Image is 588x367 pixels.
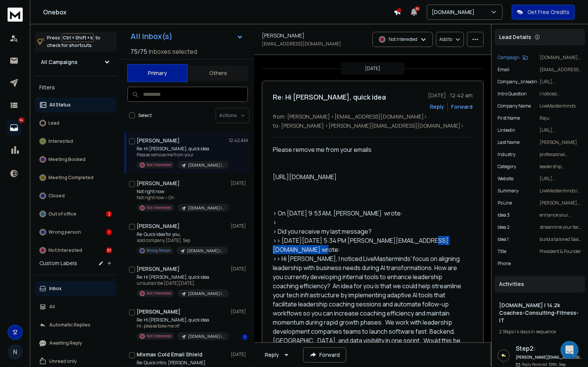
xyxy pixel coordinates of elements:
[498,151,515,158] p: industry
[35,97,117,112] button: All Status
[49,304,55,310] p: All
[137,195,227,201] p: Not right now > On
[131,33,173,40] h1: All Inbox(s)
[265,351,279,359] div: Reply
[8,344,23,359] button: N
[415,6,420,11] span: 50
[540,176,582,182] p: [URL][DOMAIN_NAME]
[499,329,580,335] div: |
[48,156,86,162] p: Meeting Booked
[273,92,386,102] h1: Re: Hi [PERSON_NAME], quick idea
[35,116,117,131] button: Lead
[303,347,346,362] button: Forward
[137,137,180,144] h1: [PERSON_NAME]
[188,205,224,211] p: [DOMAIN_NAME] | 14.2k Coaches-Consulting-Fitness-IT
[498,91,527,97] p: Intro Question
[188,65,248,81] button: Others
[41,58,78,66] h1: All Campaigns
[540,127,582,133] p: [URL][DOMAIN_NAME]
[498,164,516,170] p: Category
[540,139,582,145] p: [PERSON_NAME]
[137,146,227,152] p: Re: Hi [PERSON_NAME], quick idea
[242,334,248,340] div: 1
[430,103,444,111] button: Reply
[19,117,25,123] p: 84
[231,266,248,272] p: [DATE]
[188,334,224,339] p: [DOMAIN_NAME] | 14.2k Coaches-Consulting-Fitness-IT
[540,200,582,206] p: [PERSON_NAME], would you be the best person to speak to about building internal Saas tools and AI...
[498,55,520,61] p: Campaign
[137,180,180,187] h1: [PERSON_NAME]
[499,33,531,41] p: Lead Details
[540,224,582,230] p: streamline your tech infrastructure by implementing adaptive AI tools that facilitate leadership ...
[48,247,82,253] p: Not Interested
[540,91,582,97] p: I noticed LiveMasterminds' focus on aligning leadership with business needs during AI transformat...
[35,299,117,314] button: All
[43,8,394,17] h1: Onebox
[540,164,582,170] p: leadership development companies
[127,64,188,82] button: Primary
[231,223,248,229] p: [DATE]
[188,291,224,297] p: [DOMAIN_NAME] | 14.2k Coaches-Consulting-Fitness-IT
[498,103,531,109] p: Company Name
[498,115,520,121] p: First Name
[231,309,248,315] p: [DATE]
[146,333,171,339] p: Not Interested
[498,67,509,73] p: Email
[498,212,510,218] p: Idea 3
[187,248,223,254] p: [DOMAIN_NAME] | 14.2k Coaches-Consulting-Fitness-IT
[540,115,582,121] p: Raju
[137,280,227,286] p: unsubscribe [DATE][DATE],
[35,152,117,167] button: Meeting Booked
[540,67,582,73] p: [EMAIL_ADDRESS][DOMAIN_NAME]
[49,340,82,346] p: Awaiting Reply
[259,347,297,362] button: Reply
[137,308,180,315] h1: [PERSON_NAME]
[498,188,518,194] p: Summary
[49,286,62,292] p: Inbox
[49,102,71,108] p: All Status
[540,79,582,85] p: [URL][DOMAIN_NAME]
[137,360,226,366] p: Re: Quick intro, [PERSON_NAME]
[35,336,117,351] button: Awaiting Reply
[35,281,117,296] button: Inbox
[451,103,473,111] div: Forward
[231,180,248,186] p: [DATE]
[35,243,117,258] button: Not Interested81
[146,248,170,253] p: Wrong Person
[498,79,537,85] p: company_linkedin
[124,29,249,44] button: All Inbox(s)
[499,301,580,324] h1: [DOMAIN_NAME] | 14.2k Coaches-Consulting-Fitness-IT
[6,120,22,135] a: 84
[262,41,341,47] p: [EMAIL_ADDRESS][DOMAIN_NAME]
[495,276,585,292] div: Activities
[146,290,171,296] p: Not Interested
[428,92,473,99] p: [DATE] : 12:42 am
[106,229,112,235] div: 1
[35,82,117,93] h3: Filters
[62,33,94,42] span: Ctrl + Shift + k
[516,355,582,360] h6: [PERSON_NAME][EMAIL_ADDRESS][DOMAIN_NAME]
[549,362,566,367] span: 10th, Sep
[365,66,380,72] p: [DATE]
[137,317,227,323] p: Re: Hi [PERSON_NAME], quick idea
[540,248,582,255] p: President & Founder
[498,236,509,242] p: Idea 1
[8,8,23,22] img: logo
[540,236,582,242] p: build a tailored SaaS platform that integrates leadership performance diagnostics with AI-driven ...
[540,55,582,61] p: [DOMAIN_NAME] | 14.2k Coaches-Consulting-Fitness-IT
[35,170,117,185] button: Meeting Completed
[137,237,227,244] p: sold company [DATE], Sep
[35,206,117,222] button: Out of office2
[35,188,117,203] button: Closed
[498,139,520,145] p: Last Name
[137,351,202,358] h1: Mixmax Cold Email Shield
[137,265,180,273] h1: [PERSON_NAME]
[498,127,515,133] p: linkedin
[137,274,227,280] p: Re: Hi [PERSON_NAME], quick idea
[229,137,248,144] p: 12:42 AM
[499,328,514,335] span: 2 Steps
[498,248,506,255] p: title
[35,317,117,333] button: Automatic Replies
[48,193,65,199] p: Closed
